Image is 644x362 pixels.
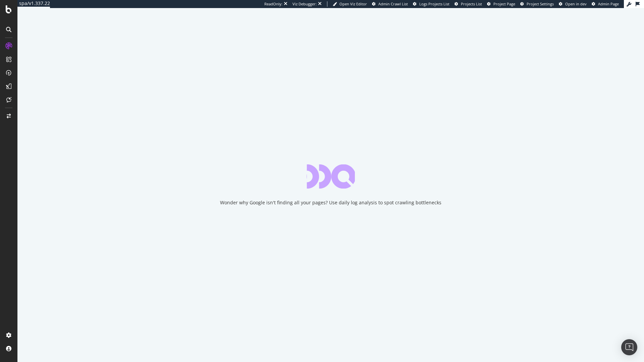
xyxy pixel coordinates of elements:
[598,1,619,6] span: Admin Page
[307,164,355,189] div: animation
[559,1,587,7] a: Open in dev
[333,1,367,7] a: Open Viz Editor
[372,1,408,7] a: Admin Crawl List
[454,1,482,7] a: Projects List
[493,1,515,6] span: Project Page
[292,1,317,7] div: Viz Debugger:
[220,199,441,206] div: Wonder why Google isn't finding all your pages? Use daily log analysis to spot crawling bottlenecks
[419,1,449,6] span: Logs Projects List
[378,1,408,6] span: Admin Crawl List
[487,1,515,7] a: Project Page
[461,1,482,6] span: Projects List
[621,339,637,355] div: Open Intercom Messenger
[413,1,449,7] a: Logs Projects List
[520,1,554,7] a: Project Settings
[527,1,554,6] span: Project Settings
[264,1,282,7] div: ReadOnly:
[592,1,619,7] a: Admin Page
[565,1,587,6] span: Open in dev
[339,1,367,6] span: Open Viz Editor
